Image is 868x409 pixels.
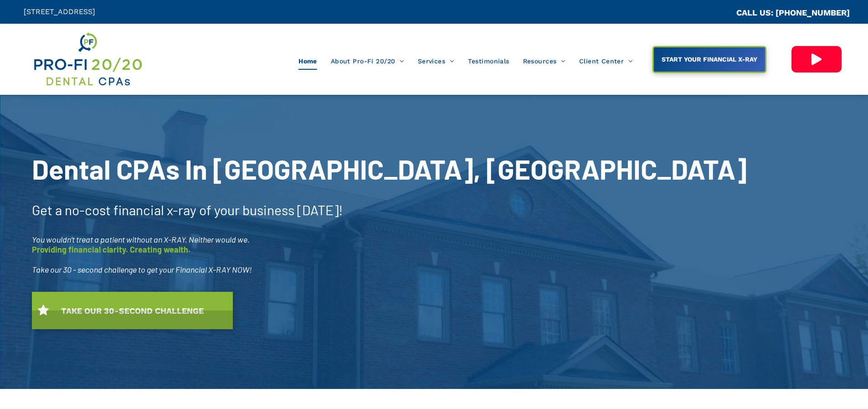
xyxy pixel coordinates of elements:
span: You wouldn’t treat a patient without an X-RAY. Neither would we. [32,234,250,244]
a: Client Center [572,52,640,70]
span: Dental CPAs In [GEOGRAPHIC_DATA], [GEOGRAPHIC_DATA] [32,152,747,185]
span: START YOUR FINANCIAL X-RAY [658,51,760,67]
a: Resources [516,52,572,70]
a: Services [411,52,461,70]
a: TAKE OUR 30-SECOND CHALLENGE [32,292,233,329]
a: Home [292,52,324,70]
a: Testimonials [461,52,516,70]
span: no-cost financial x-ray [65,202,196,218]
span: Get a [32,202,62,218]
img: Get Dental CPA Consulting, Bookkeeping, & Bank Loans [32,31,143,88]
a: CALL US: [PHONE_NUMBER] [736,8,850,17]
span: Take our 30 - second challenge to get your Financial X-RAY NOW! [32,264,252,274]
a: About Pro-Fi 20/20 [324,52,411,70]
span: of your business [DATE]! [199,202,343,218]
span: [STREET_ADDRESS] [24,7,95,16]
span: CA::CALLC [698,9,736,17]
span: TAKE OUR 30-SECOND CHALLENGE [58,301,207,320]
a: START YOUR FINANCIAL X-RAY [652,46,766,73]
span: Providing financial clarity. Creating wealth. [32,244,190,254]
